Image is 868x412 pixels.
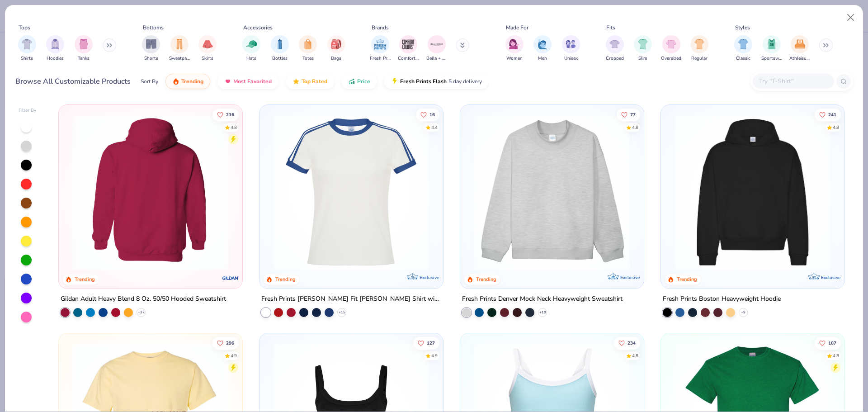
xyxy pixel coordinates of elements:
[821,275,840,280] span: Exclusive
[165,74,210,89] button: Trending
[246,55,256,62] span: Hats
[47,55,64,62] span: Hoodies
[661,55,681,62] span: Oversized
[426,55,447,62] span: Bella + Canvas
[299,35,317,62] div: filter for Totes
[634,35,652,62] button: filter button
[141,77,158,85] div: Sort By
[331,39,341,49] img: Bags Image
[246,39,257,49] img: Hats Image
[68,114,233,270] img: a164e800-7022-4571-a324-30c76f641635
[758,76,828,86] input: Try "T-Shirt"
[562,35,580,62] div: filter for Unisex
[233,78,272,85] span: Most Favorited
[398,35,419,62] button: filter button
[19,107,37,114] div: Filter By
[738,39,749,49] img: Classic Image
[606,24,615,32] div: Fits
[373,38,387,51] img: Fresh Prints Image
[506,24,528,32] div: Made For
[242,35,260,62] button: filter button
[299,35,317,62] button: filter button
[18,35,36,62] div: filter for Shirts
[606,55,624,62] span: Cropped
[634,35,652,62] div: filter for Slim
[789,55,810,62] span: Athleisure
[372,24,389,32] div: Brands
[213,336,239,349] button: Like
[226,112,235,117] span: 216
[815,336,841,349] button: Like
[638,39,648,49] img: Slim Image
[429,112,435,117] span: 16
[146,39,156,49] img: Shorts Image
[370,55,391,62] span: Fresh Prints
[690,35,708,62] button: filter button
[538,39,547,49] img: Men Image
[22,39,32,49] img: Shirts Image
[275,39,285,49] img: Bottles Image
[370,35,391,62] div: filter for Fresh Prints
[627,341,636,345] span: 234
[169,35,190,62] div: filter for Sweatpants
[303,39,313,49] img: Totes Image
[198,35,217,62] div: filter for Skirts
[269,114,434,270] img: e5540c4d-e74a-4e58-9a52-192fe86bec9f
[75,35,93,62] button: filter button
[632,124,638,131] div: 4.8
[606,35,624,62] div: filter for Cropped
[327,35,345,62] button: filter button
[272,55,288,62] span: Bottles
[614,336,640,349] button: Like
[734,35,752,62] div: filter for Classic
[842,9,859,26] button: Close
[401,38,415,51] img: Comfort Colors Image
[761,55,782,62] span: Sportswear
[741,310,745,315] span: + 9
[735,24,750,32] div: Styles
[202,55,213,62] span: Skirts
[734,35,752,62] button: filter button
[426,35,447,62] div: filter for Bella + Canvas
[339,310,345,315] span: + 15
[427,341,435,345] span: 127
[566,39,576,49] img: Unisex Image
[242,35,260,62] div: filter for Hats
[142,35,160,62] div: filter for Shorts
[172,78,179,85] img: trending.gif
[736,55,750,62] span: Classic
[694,39,705,49] img: Regular Image
[175,39,184,49] img: Sweatpants Image
[609,39,620,49] img: Cropped Image
[761,35,782,62] div: filter for Sportswear
[75,35,93,62] div: filter for Tanks
[327,35,345,62] div: filter for Bags
[50,39,60,49] img: Hoodies Image
[18,35,36,62] button: filter button
[833,352,839,359] div: 4.8
[357,78,370,85] span: Price
[231,124,237,131] div: 4.8
[169,55,190,62] span: Sweatpants
[391,78,398,85] img: flash.gif
[434,114,599,270] img: 77058d13-6681-46a4-a602-40ee85a356b7
[509,39,519,49] img: Women Image
[833,124,839,131] div: 4.8
[661,35,681,62] button: filter button
[469,114,635,270] img: f5d85501-0dbb-4ee4-b115-c08fa3845d83
[505,35,524,62] div: filter for Women
[400,78,447,85] span: Fresh Prints Flash
[670,114,835,270] img: 91acfc32-fd48-4d6b-bdad-a4c1a30ac3fc
[181,78,203,85] span: Trending
[203,39,213,49] img: Skirts Image
[15,76,131,87] div: Browse All Customizable Products
[661,35,681,62] div: filter for Oversized
[341,74,377,89] button: Price
[663,294,781,305] div: Fresh Prints Boston Heavyweight Hoodie
[431,352,438,359] div: 4.9
[213,108,239,121] button: Like
[533,35,552,62] div: filter for Men
[261,294,441,305] div: Fresh Prints [PERSON_NAME] Fit [PERSON_NAME] Shirt with Stripes
[416,108,439,121] button: Like
[331,55,341,62] span: Bags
